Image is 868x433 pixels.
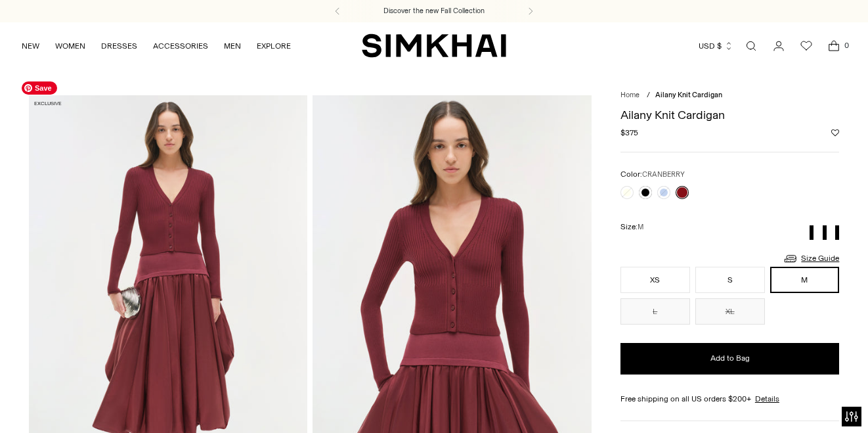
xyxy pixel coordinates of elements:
[362,33,506,58] a: SIMKHAI
[620,109,840,121] h1: Ailany Knit Cardigan
[620,90,840,101] nav: breadcrumbs
[224,32,241,60] a: MEN
[383,6,485,16] a: Discover the new Fall Collection
[840,39,852,51] span: 0
[101,32,137,60] a: DRESSES
[710,353,750,364] span: Add to Bag
[620,168,685,181] label: Color:
[638,223,643,231] span: M
[620,343,840,375] button: Add to Bag
[755,393,779,405] a: Details
[695,298,765,325] button: XL
[793,33,819,59] a: Wishlist
[699,32,733,60] button: USD $
[647,90,650,101] div: /
[766,33,792,59] a: Go to the account page
[620,298,690,325] button: L
[55,32,85,60] a: WOMEN
[257,32,291,60] a: EXPLORE
[620,267,690,293] button: XS
[783,250,839,267] a: Size Guide
[821,33,847,59] a: Open cart modal
[620,127,638,139] span: $375
[642,170,685,179] span: CRANBERRY
[22,81,57,95] span: Save
[22,32,39,60] a: NEW
[620,221,643,233] label: Size:
[655,91,722,99] span: Ailany Knit Cardigan
[153,32,208,60] a: ACCESSORIES
[695,267,765,293] button: S
[831,129,839,137] button: Add to Wishlist
[620,91,640,99] a: Home
[620,393,840,405] div: Free shipping on all US orders $200+
[738,33,764,59] a: Open search modal
[770,267,840,293] button: M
